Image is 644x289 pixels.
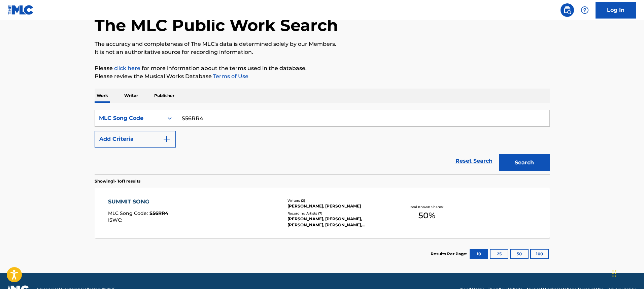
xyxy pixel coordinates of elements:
[470,249,488,259] button: 10
[163,135,171,143] img: 9d2ae6d4665cec9f34b9.svg
[95,131,176,148] button: Add Criteria
[418,210,435,222] span: 50 %
[431,251,469,257] p: Results Per Page:
[409,204,445,210] p: Total Known Shares:
[581,6,589,14] img: help
[287,216,389,228] div: [PERSON_NAME], [PERSON_NAME], [PERSON_NAME], [PERSON_NAME], [PERSON_NAME]
[610,257,644,289] iframe: Chat Widget
[114,65,140,71] a: click here
[95,64,550,72] p: Please for more information about the terms used in the database.
[95,89,110,103] p: Work
[95,15,338,35] h1: The MLC Public Work Search
[108,210,149,216] span: MLC Song Code :
[499,154,550,171] button: Search
[287,211,389,216] div: Recording Artists ( 7 )
[95,72,550,81] p: Please review the Musical Works Database
[287,198,389,203] div: Writers ( 2 )
[95,40,550,48] p: The accuracy and completeness of The MLC's data is determined solely by our Members.
[108,217,124,223] span: ISWC :
[287,203,389,209] div: [PERSON_NAME], [PERSON_NAME]
[563,6,571,14] img: search
[610,257,644,289] div: Widget chat
[612,263,616,284] div: Trascina
[452,154,496,168] a: Reset Search
[95,188,550,238] a: SUMMIT SONGMLC Song Code:S56RR4ISWC:Writers (2)[PERSON_NAME], [PERSON_NAME]Recording Artists (7)[...
[108,198,168,206] div: SUMMIT SONG
[596,2,636,19] a: Log In
[122,89,140,103] p: Writer
[212,73,248,79] a: Terms of Use
[95,110,550,174] form: Search Form
[95,178,140,184] p: Showing 1 - 1 of 1 results
[152,89,176,103] p: Publisher
[530,249,549,259] button: 100
[99,114,160,122] div: MLC Song Code
[149,210,168,216] span: S56RR4
[8,5,34,15] img: MLC Logo
[510,249,529,259] button: 50
[578,3,591,17] div: Help
[95,48,550,56] p: It is not an authoritative source for recording information.
[490,249,508,259] button: 25
[561,3,574,17] a: Public Search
